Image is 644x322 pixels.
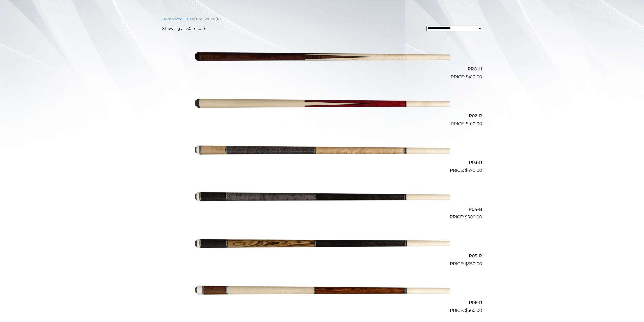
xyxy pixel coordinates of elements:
span: $ [465,261,468,266]
img: P06-R [194,269,450,312]
span: $ [465,214,467,219]
a: P06-R $560.00 [162,269,482,314]
h2: PRO H [162,64,482,74]
nav: Breadcrumb [162,16,482,22]
h2: P04-R [162,204,482,214]
h2: P03-R [162,158,482,167]
a: Pool Cues [175,17,194,21]
bdi: 410.00 [466,121,482,126]
a: P03-R $470.00 [162,129,482,174]
a: P05-R $550.00 [162,222,482,267]
h2: P02-R [162,111,482,120]
a: PRO H $410.00 [162,36,482,80]
bdi: 550.00 [465,261,482,266]
img: P02-R [194,82,450,125]
span: $ [465,168,468,173]
img: P05-R [194,222,450,265]
img: PRO H [194,36,450,78]
bdi: 470.00 [465,168,482,173]
select: Shop order [426,26,482,31]
a: P02-R $410.00 [162,82,482,127]
bdi: 560.00 [465,308,482,313]
img: P04-R [194,176,450,218]
a: Home [162,17,174,21]
h2: P05-R [162,251,482,260]
span: $ [466,74,468,79]
p: Showing all 30 results [162,26,206,32]
bdi: 410.00 [466,74,482,79]
a: P04-R $500.00 [162,176,482,220]
span: $ [466,121,468,126]
span: $ [465,308,468,313]
img: P03-R [194,129,450,172]
bdi: 500.00 [465,214,482,219]
h2: P06-R [162,298,482,307]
